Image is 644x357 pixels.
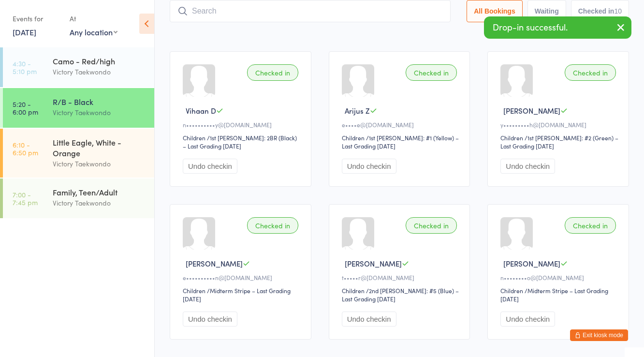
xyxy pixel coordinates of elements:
[183,159,237,174] button: Undo checkin
[186,258,243,268] span: [PERSON_NAME]
[342,159,396,174] button: Undo checkin
[70,11,117,27] div: At
[53,187,146,197] div: Family, Teen/Adult
[503,105,560,116] span: [PERSON_NAME]
[500,134,618,150] span: / 1st [PERSON_NAME]: #2 (Green) – Last Grading [DATE]
[70,27,117,37] div: Any location
[247,64,298,81] div: Checked in
[500,273,619,282] div: n••••••••o@[DOMAIN_NAME]
[614,7,622,15] div: 10
[565,217,616,234] div: Checked in
[500,286,608,303] span: / Midterm Stripe – Last Grading [DATE]
[342,134,365,142] div: Children
[13,11,60,27] div: Events for
[500,159,555,174] button: Undo checkin
[503,258,560,268] span: [PERSON_NAME]
[342,312,396,327] button: Undo checkin
[345,105,370,116] span: Arijus Z
[53,96,146,107] div: R/B - Black
[570,329,628,341] button: Exit kiosk mode
[183,312,237,327] button: Undo checkin
[247,217,298,234] div: Checked in
[13,141,38,156] time: 6:10 - 6:50 pm
[53,158,146,169] div: Victory Taekwondo
[3,47,154,87] a: 4:30 -5:10 pmCamo - Red/highVictory Taekwondo
[183,134,297,150] span: / 1st [PERSON_NAME]: 2BR (Black) – Last Grading [DATE]
[500,120,619,129] div: y•••••••••h@[DOMAIN_NAME]
[342,286,459,303] span: / 2nd [PERSON_NAME]: #5 (Blue) – Last Grading [DATE]
[3,178,154,218] a: 7:00 -7:45 pmFamily, Teen/AdultVictory Taekwondo
[342,273,460,282] div: t•••••r@[DOMAIN_NAME]
[53,137,146,158] div: Little Eagle, White - Orange
[500,312,555,327] button: Undo checkin
[3,88,154,128] a: 5:20 -6:00 pmR/B - BlackVictory Taekwondo
[406,217,457,234] div: Checked in
[183,273,301,282] div: e••••••••••n@[DOMAIN_NAME]
[342,134,459,150] span: / 1st [PERSON_NAME]: #1 (Yellow) – Last Grading [DATE]
[342,286,365,295] div: Children
[183,286,291,303] span: / Midterm Stripe – Last Grading [DATE]
[13,191,38,206] time: 7:00 - 7:45 pm
[484,16,631,39] div: Drop-in successful.
[406,64,457,81] div: Checked in
[13,100,38,116] time: 5:20 - 6:00 pm
[183,286,205,295] div: Children
[53,66,146,77] div: Victory Taekwondo
[500,134,523,142] div: Children
[186,105,216,116] span: Vihaan D
[183,120,301,129] div: n••••••••••y@[DOMAIN_NAME]
[342,120,460,129] div: e••••e@[DOMAIN_NAME]
[183,134,205,142] div: Children
[565,64,616,81] div: Checked in
[13,59,37,75] time: 4:30 - 5:10 pm
[13,27,36,37] a: [DATE]
[3,129,154,178] a: 6:10 -6:50 pmLittle Eagle, White - OrangeVictory Taekwondo
[53,56,146,66] div: Camo - Red/high
[500,286,523,295] div: Children
[53,197,146,208] div: Victory Taekwondo
[345,258,402,268] span: [PERSON_NAME]
[53,107,146,118] div: Victory Taekwondo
